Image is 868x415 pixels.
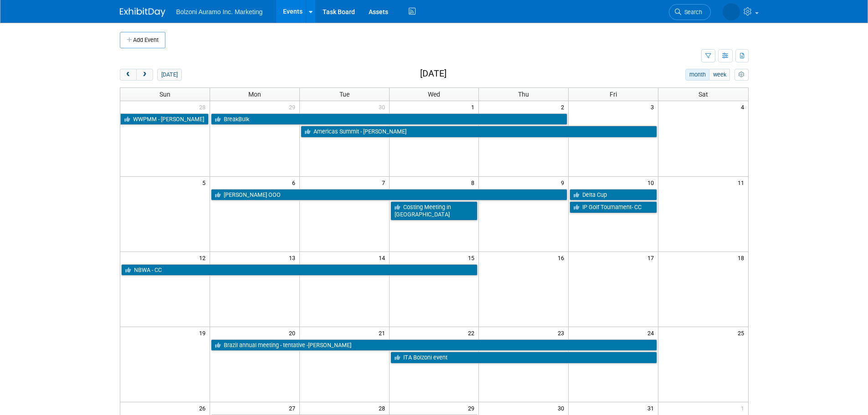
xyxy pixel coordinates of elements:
span: 4 [740,101,748,113]
span: 18 [737,252,748,263]
span: 3 [650,101,658,113]
a: Costing Meeting in [GEOGRAPHIC_DATA] [390,201,478,220]
span: 12 [198,252,210,263]
span: 16 [557,252,568,263]
button: prev [120,69,137,81]
span: 1 [740,402,748,414]
h2: [DATE] [420,69,447,79]
span: 28 [378,402,389,414]
a: BreakBulk [211,113,567,125]
i: Personalize Calendar [739,72,745,78]
span: Fri [610,91,617,98]
span: 11 [737,177,748,188]
span: 6 [291,177,299,188]
span: Sat [699,91,708,98]
span: 27 [288,402,299,414]
span: 19 [198,327,210,338]
span: 23 [557,327,568,338]
span: Thu [518,91,529,98]
a: Delta Cup [570,189,657,201]
button: next [136,69,153,81]
span: Wed [428,91,440,98]
span: 28 [198,101,210,113]
span: 1 [470,101,478,113]
button: [DATE] [157,69,181,81]
span: 29 [467,402,478,414]
span: 7 [381,177,389,188]
a: IP Golf Tournament- CC [570,201,657,213]
span: 9 [560,177,568,188]
span: Mon [248,91,261,98]
img: ExhibitDay [120,8,165,17]
span: 14 [378,252,389,263]
span: 31 [647,402,658,414]
span: 29 [288,101,299,113]
a: Brazil annual meeting - tentative -[PERSON_NAME] [211,339,657,351]
span: 2 [560,101,568,113]
span: 13 [288,252,299,263]
span: 24 [647,327,658,338]
a: WWPMM - [PERSON_NAME] [120,113,209,125]
span: Search [681,9,702,15]
button: week [709,69,730,81]
button: myCustomButton [734,69,748,81]
a: ITA Bolzoni event [390,352,657,364]
a: [PERSON_NAME] OOO [211,189,567,201]
span: Sun [159,91,170,98]
button: Add Event [120,32,165,48]
span: 22 [467,327,478,338]
span: 21 [378,327,389,338]
span: Bolzoni Auramo Inc. Marketing [176,8,263,15]
button: month [685,69,709,81]
span: 10 [647,177,658,188]
span: 17 [647,252,658,263]
a: Americas Summit - [PERSON_NAME] [301,126,657,138]
span: 20 [288,327,299,338]
span: 30 [557,402,568,414]
span: 26 [198,402,210,414]
span: 5 [201,177,210,188]
span: 8 [470,177,478,188]
img: Casey Coats [723,3,740,20]
span: 30 [378,101,389,113]
span: Tue [339,91,349,98]
a: NBWA - CC [121,264,478,276]
a: Search [669,4,711,20]
span: 25 [737,327,748,338]
span: 15 [467,252,478,263]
